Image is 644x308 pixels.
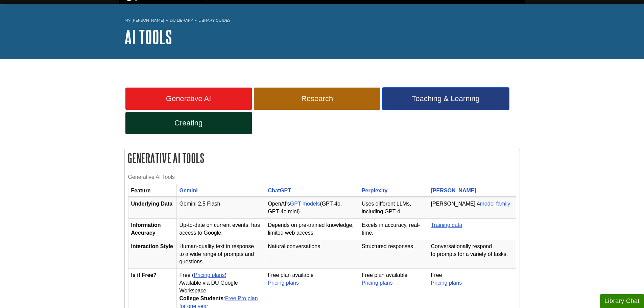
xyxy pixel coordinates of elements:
[124,18,164,23] a: My [PERSON_NAME]
[265,197,359,219] td: OpenAI's (GPT-4o, GPT-4o mini)
[124,16,520,27] nav: breadcrumb
[130,94,247,103] span: Generative AI
[176,219,265,240] td: Up-to-date on current events; has access to Google.
[254,88,380,110] a: Research
[131,222,161,236] strong: Information Accuracy
[431,280,462,286] a: Pricing plans
[480,201,510,207] a: model family
[359,240,428,269] td: Structured responses
[194,272,225,278] a: Pricing plans
[600,294,644,308] button: Library Chat
[198,18,231,23] a: Library Guides
[265,240,359,269] td: Natural conversations
[128,170,516,184] caption: Generative AI Tools
[125,88,252,110] a: Generative AI
[128,184,176,197] th: Feature
[131,272,157,278] strong: Is it Free?
[268,280,299,286] a: Pricing plans
[180,188,198,193] a: Gemini
[359,219,428,240] td: Excels in accuracy, real-time.
[131,243,173,249] strong: Interaction Style
[268,271,356,295] p: Free plan available
[124,27,520,47] h1: AI Tools
[428,197,516,219] td: [PERSON_NAME] 4
[176,197,265,219] td: Gemini 2.5 Flash
[265,219,359,240] td: Depends on pre-trained knowledge, limited web access.
[125,149,520,167] h2: Generative AI Tools
[259,94,375,103] span: Research
[362,188,387,193] a: Perplexity
[387,94,504,103] span: Teaching & Learning
[130,119,247,127] span: Creating
[268,188,291,193] a: ChatGPT
[431,222,462,228] a: Training data
[362,280,393,286] a: Pricing plans
[431,243,513,258] p: Conversationally respond to prompts for a variety of tasks.
[359,197,428,219] td: Uses different LLMs, including GPT-4
[431,188,476,193] a: [PERSON_NAME]
[176,240,265,269] td: Human-quality text in response to a wide range of prompts and questions.
[125,112,252,134] a: Creating
[290,201,320,207] a: GPT models
[131,201,173,207] strong: Underlying Data
[382,88,509,110] a: Teaching & Learning
[170,18,193,23] a: DU Library
[180,295,224,301] strong: College Students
